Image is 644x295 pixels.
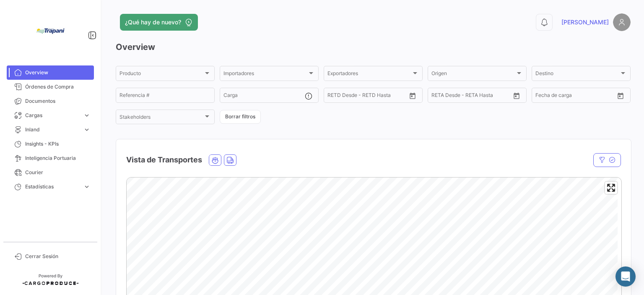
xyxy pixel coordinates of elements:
[7,65,94,80] a: Overview
[556,94,594,99] input: Hasta
[120,14,198,31] button: ¿Qué hay de nuevo?
[406,89,419,102] button: Open calendar
[615,266,636,287] div: Abrir Intercom Messenger
[535,72,619,78] span: Destino
[126,154,202,166] h4: Vista de Transportes
[605,182,617,194] button: Enter fullscreen
[510,89,523,102] button: Open calendar
[25,253,91,260] span: Cerrar Sesión
[25,183,80,191] span: Estadísticas
[452,94,490,99] input: Hasta
[535,94,551,99] input: Desde
[613,13,631,31] img: placeholder-user.png
[25,83,91,91] span: Órdenes de Compra
[614,89,627,102] button: Open calendar
[224,155,236,165] button: Land
[209,155,221,165] button: Ocean
[431,72,515,78] span: Origen
[25,154,91,162] span: Inteligencia Portuaria
[116,41,631,53] h3: Overview
[125,18,181,26] span: ¿Qué hay de nuevo?
[25,69,91,76] span: Overview
[83,126,91,133] span: expand_more
[83,183,91,191] span: expand_more
[25,140,91,148] span: Insights - KPIs
[7,137,94,151] a: Insights - KPIs
[7,80,94,94] a: Órdenes de Compra
[7,94,94,108] a: Documentos
[7,165,94,180] a: Courier
[561,18,609,26] span: [PERSON_NAME]
[25,169,91,176] span: Courier
[7,151,94,165] a: Inteligencia Portuaria
[431,94,447,99] input: Desde
[119,115,203,121] span: Stakeholders
[327,72,411,78] span: Exportadores
[348,94,386,99] input: Hasta
[25,97,91,105] span: Documentos
[25,126,80,133] span: Inland
[220,110,261,124] button: Borrar filtros
[223,72,307,78] span: Importadores
[327,94,343,99] input: Desde
[119,72,203,78] span: Producto
[29,10,71,52] img: bd005829-9598-4431-b544-4b06bbcd40b2.jpg
[25,112,80,119] span: Cargas
[83,112,91,119] span: expand_more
